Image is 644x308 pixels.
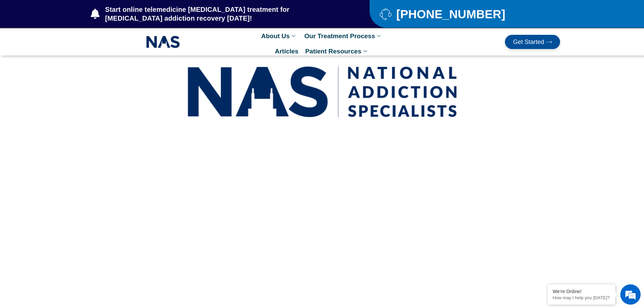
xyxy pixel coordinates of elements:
[91,5,342,23] a: Start online telemedicine [MEDICAL_DATA] treatment for [MEDICAL_DATA] addiction recovery [DATE]!
[302,44,373,59] a: Patient Resources
[271,44,302,59] a: Articles
[104,5,343,23] span: Start online telemedicine [MEDICAL_DATA] treatment for [MEDICAL_DATA] addiction recovery [DATE]!
[301,28,386,44] a: Our Treatment Process
[146,34,180,50] img: NAS_email_signature-removebg-preview.png
[553,289,610,294] div: We're Online!
[395,10,505,18] span: [PHONE_NUMBER]
[380,8,543,20] a: [PHONE_NUMBER]
[513,39,544,45] span: Get Started
[258,28,301,44] a: About Us
[187,59,458,125] img: National Addiction Specialists
[505,35,560,49] a: Get Started
[553,295,610,300] p: How may I help you today?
